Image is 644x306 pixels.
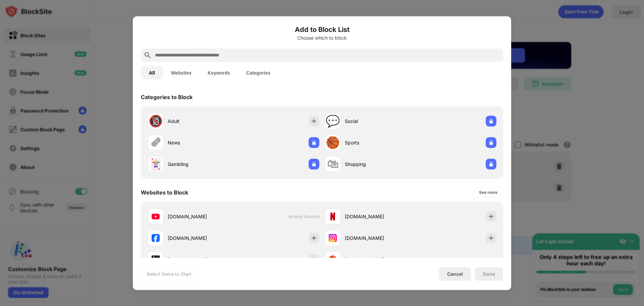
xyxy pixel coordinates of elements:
div: 🔞 [149,114,163,128]
img: favicons [329,212,337,220]
button: All [141,66,163,79]
div: 🛍 [327,157,338,171]
h6: Add to Block List [141,24,503,34]
img: favicons [329,234,337,242]
div: 💬 [326,114,340,128]
div: See more [479,189,497,195]
div: Choose which to block [141,35,503,40]
div: Websites to Block [141,189,188,195]
div: Adult [168,118,233,125]
img: favicons [152,212,160,220]
div: 🏀 [326,136,340,149]
button: Websites [163,66,200,79]
div: [DOMAIN_NAME] [168,256,233,263]
img: search.svg [144,51,152,59]
img: favicons [152,234,160,242]
div: Select Items to Start [147,270,192,277]
div: Categories to Block [141,93,193,100]
span: Already blocked [466,257,496,262]
div: 🃏 [149,157,163,171]
div: Done [483,271,495,276]
div: Gambling [168,161,233,168]
div: [DOMAIN_NAME] [345,256,411,263]
div: Sports [345,139,411,146]
div: Social [345,118,411,125]
div: Shopping [345,161,411,168]
div: 🗞 [150,136,161,149]
div: [DOMAIN_NAME] [345,213,411,220]
button: Keywords [200,66,238,79]
button: Categories [238,66,278,79]
div: [DOMAIN_NAME] [168,213,233,220]
div: [DOMAIN_NAME] [168,234,233,242]
span: Already blocked [288,214,319,219]
div: [DOMAIN_NAME] [345,234,411,242]
img: favicons [152,255,160,263]
img: favicons [329,255,337,263]
div: News [168,139,233,146]
div: Cancel [447,271,463,277]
